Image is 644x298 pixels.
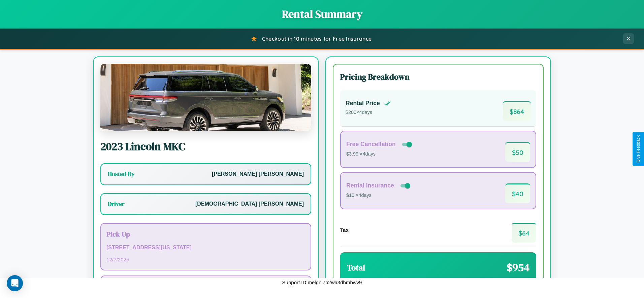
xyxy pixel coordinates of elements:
[340,71,536,82] h3: Pricing Breakdown
[106,229,305,239] h3: Pick Up
[100,139,311,154] h2: 2023 Lincoln MKC
[505,183,530,203] span: $ 40
[106,243,305,253] p: [STREET_ADDRESS][US_STATE]
[7,275,23,291] div: Open Intercom Messenger
[507,260,529,275] span: $ 954
[340,227,349,233] h4: Tax
[346,191,412,200] p: $10 × 4 days
[212,169,304,179] p: [PERSON_NAME] [PERSON_NAME]
[346,141,396,148] h4: Free Cancellation
[346,100,380,107] h4: Rental Price
[512,223,536,243] span: $ 64
[7,7,637,22] h1: Rental Summary
[100,64,311,131] img: Lincoln MKC
[503,101,531,121] span: $ 864
[636,135,641,163] div: Give Feedback
[195,199,304,209] p: [DEMOGRAPHIC_DATA] [PERSON_NAME]
[347,262,365,273] h3: Total
[262,35,372,42] span: Checkout in 10 minutes for Free Insurance
[346,182,394,189] h4: Rental Insurance
[106,255,305,264] p: 12 / 7 / 2025
[108,200,125,208] h3: Driver
[346,108,391,117] p: $ 200 × 4 days
[108,170,134,178] h3: Hosted By
[505,142,530,162] span: $ 50
[282,278,362,287] p: Support ID: melgnl7b2wa3dhmbwv9
[346,150,413,159] p: $3.99 × 4 days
